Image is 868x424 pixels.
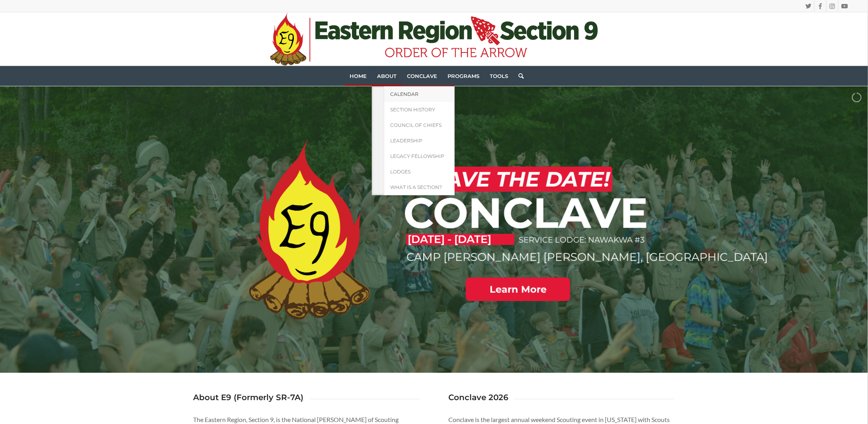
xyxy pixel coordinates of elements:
span: Leadership [390,138,422,144]
h2: SAVE THE DATE! [430,167,612,192]
span: Tools [490,73,508,79]
a: Programs [442,66,485,86]
a: Home [344,66,372,86]
span: Council of Chiefs [390,122,442,128]
h1: CONCLAVE [403,191,649,235]
span: Home [350,73,367,79]
a: About [372,66,402,86]
h3: Conclave 2026 [448,393,508,402]
span: About [377,73,397,79]
p: [DATE] - [DATE] [406,234,514,245]
a: Conclave [402,66,442,86]
h3: About E9 (Formerly SR-7A) [193,393,303,402]
span: Legacy Fellowship [390,153,444,159]
a: Lodges [384,164,455,179]
span: Conclave [407,73,437,79]
a: Section History [384,102,455,117]
a: Tools [485,66,513,86]
a: Calendar [384,86,455,102]
span: Lodges [390,169,411,175]
a: What is a Section? [384,179,455,195]
span: Programs [448,73,479,79]
span: What is a Section? [390,184,442,190]
a: Search [513,66,524,86]
p: CAMP [PERSON_NAME] [PERSON_NAME], [GEOGRAPHIC_DATA] [407,249,648,265]
a: Council of Chiefs [384,117,455,133]
p: SERVICE LODGE: NAWAKWA #3 [519,231,647,249]
a: Leadership [384,133,455,148]
span: Calendar [390,91,418,97]
span: Section History [390,107,435,113]
a: Legacy Fellowship [384,148,455,164]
